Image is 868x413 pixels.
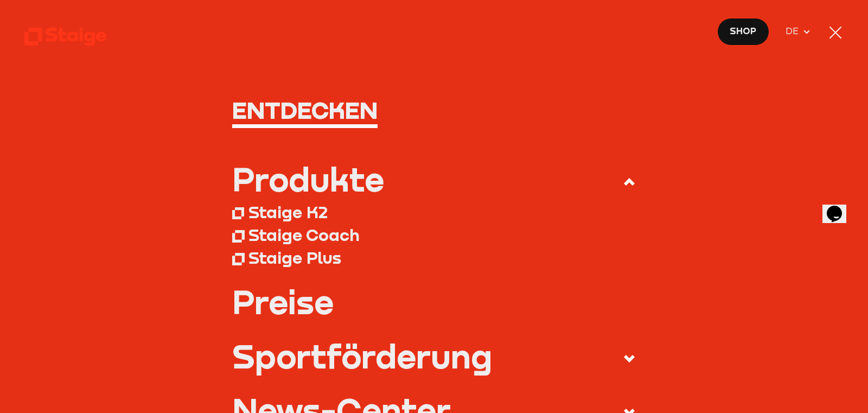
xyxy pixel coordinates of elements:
iframe: chat widget [822,190,857,223]
div: Sportförderung [232,340,492,372]
a: Staige Plus [232,246,636,269]
a: Staige K2 [232,201,636,224]
a: Staige Coach [232,224,636,246]
a: Shop [717,18,769,46]
span: Shop [730,24,756,38]
span: DE [786,24,803,38]
div: Produkte [232,163,384,195]
div: Staige K2 [248,202,328,223]
div: Staige Coach [248,225,360,245]
a: Preise [232,285,636,318]
div: Staige Plus [248,247,341,268]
